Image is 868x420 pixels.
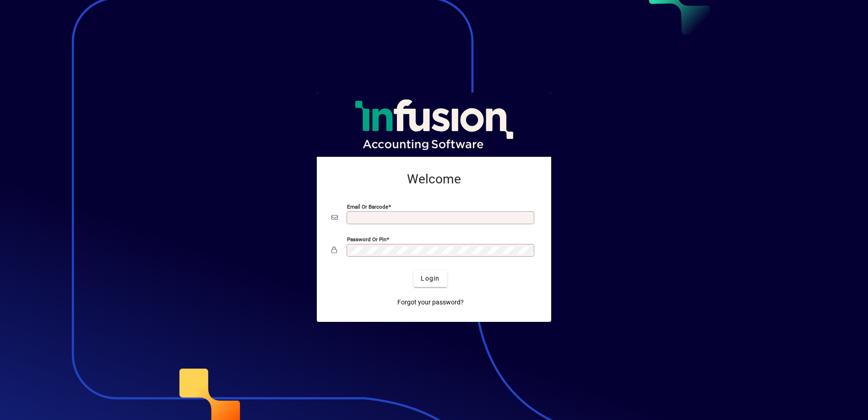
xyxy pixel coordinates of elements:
[347,203,388,210] mat-label: Email or Barcode
[397,298,464,307] span: Forgot your password?
[331,171,537,187] h2: Welcome
[394,294,467,311] a: Forgot your password?
[347,236,386,242] mat-label: Password or Pin
[421,274,439,283] span: Login
[413,271,447,287] button: Login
